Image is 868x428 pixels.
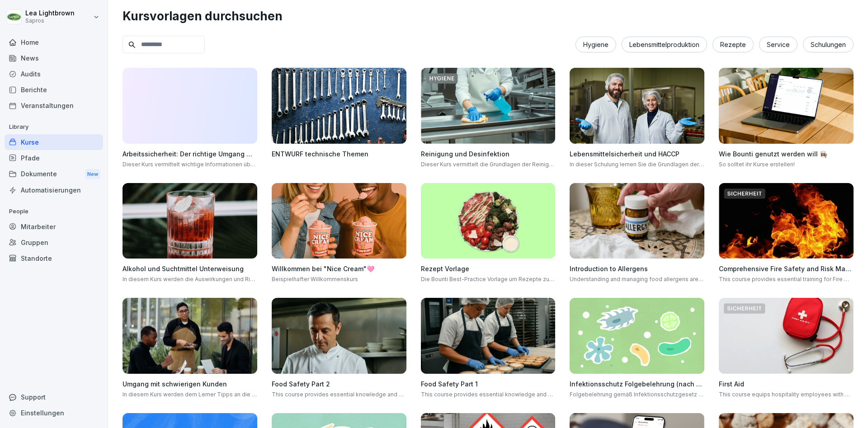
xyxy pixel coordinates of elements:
a: DokumenteNew [5,166,103,183]
p: So solltet ihr Kurse erstellen! [719,160,854,169]
h4: ENTWURF technische Themen [272,149,406,159]
h4: Alkohol und Suchtmittel Unterweisung [123,264,257,273]
a: News [5,50,103,66]
a: Home [5,34,103,50]
a: Kurse [5,134,103,150]
img: bqcw87wt3eaim098drrkbvff.png [719,68,854,144]
a: Einstellungen [5,405,103,421]
img: fznu17m1ob8tvsr7inydjegy.png [272,183,406,259]
img: np8timnq3qj8z7jdjwtlli73.png [570,68,704,144]
img: idy8elroa8tdh8pf64fhm0tv.png [272,298,406,374]
p: In diesem Kurs werden dem Lerner Tipps an die Hand gegeben, wie man effektiv mit schwierigen Kund... [123,390,257,399]
a: Berichte [5,82,103,98]
img: b3scv1ka9fo4r8z7pnfn70nb.png [421,183,556,259]
img: ibmq16c03v2u1873hyb2ubud.png [123,298,257,374]
p: Library [5,120,103,134]
a: Veranstaltungen [5,98,103,113]
a: Mitarbeiter [5,219,103,235]
p: This course equips hospitality employees with basic first aid knowledge, empowering them to respo... [719,390,854,399]
a: Pfade [5,150,103,166]
h4: Rezept Vorlage [421,264,556,273]
div: New [85,169,100,179]
h4: Introduction to Allergens [570,264,704,273]
div: Hygiene [576,37,616,52]
p: Understanding and managing food allergens are crucial in the hospitality industry to ensure the s... [570,275,704,283]
p: Folgebelehrung gemäß Infektionsschutzgesetz §43 IfSG. Diese Schulung ist nur gültig in Kombinatio... [570,390,704,399]
div: Schulungen [803,37,854,52]
p: Dieser Kurs vermittelt die Grundlagen der Reinigung und Desinfektion in der Lebensmittelproduktion. [421,160,556,169]
div: Support [5,389,103,405]
img: ovcsqbf2ewum2utvc3o527vw.png [719,298,854,374]
p: Lea Lightbrown [25,9,75,17]
div: Dokumente [5,166,103,183]
p: Die Bounti Best-Practice Vorlage um Rezepte zu vermitteln. Anschaulich, einfach und spielerisch. 🥗 [421,275,556,283]
h4: Wie Bounti genutzt werden will 👩🏽‍🍳 [719,149,854,159]
p: Beispielhafter Willkommenskurs [272,275,406,283]
h4: Arbeitssicherheit: Der richtige Umgang mit Leitern [123,149,257,159]
img: hqs2rtymb8uaablm631q6ifx.png [421,68,556,144]
p: In diesem Kurs werden die Auswirkungen und Risiken von Alkohol, Rauchen, Medikamenten und Drogen ... [123,275,257,283]
h1: Kursvorlagen durchsuchen [123,7,854,25]
p: In dieser Schulung lernen Sie die Grundlagen der Lebensmittelsicherheit und des HACCP-Systems ken... [570,160,704,169]
p: This course provides essential training for Fire Marshals, covering fire safety risk assessment, ... [719,275,854,283]
img: avf411n1bhv9ruv8z14opfmr.png [272,68,406,144]
h4: Food Safety Part 1 [421,379,556,389]
p: Dieser Kurs vermittelt wichtige Informationen über den sicheren Umgang mit Leitern, um Arbeitsunf... [123,160,257,169]
h4: Comprehensive Fire Safety and Risk Management [719,264,854,273]
img: tgff07aey9ahi6f4hltuk21p.png [570,298,704,374]
h4: Infektionsschutz Folgebelehrung (nach §43 IfSG) [570,379,704,389]
a: Audits [5,66,103,82]
p: This course provides essential knowledge and practical steps to ensure food safety and hygiene in... [272,390,406,399]
img: foxua5kpv17jml0j7mk1esed.png [719,183,854,259]
h4: Willkommen bei "Nice Cream"🩷 [272,264,406,273]
a: Gruppen [5,235,103,250]
h4: Food Safety Part 2 [272,379,406,389]
div: Lebensmittelproduktion [622,37,707,52]
h4: Lebensmittelsicherheit und HACCP [570,149,704,159]
a: Standorte [5,250,103,266]
p: This course provides essential knowledge and practical steps to ensure food safety and hygiene in... [421,390,556,399]
h4: Umgang mit schwierigen Kunden [123,379,257,389]
img: azkf4rt9fjv8ktem2r20o1ft.png [421,298,556,374]
h4: Reinigung und Desinfektion [421,149,556,159]
img: dxikevl05c274fqjcx4fmktu.png [570,183,704,259]
div: Rezepte [712,37,754,52]
img: r9f294wq4cndzvq6mzt1bbrd.png [123,183,257,259]
div: Service [759,37,797,52]
p: People [5,204,103,219]
h4: First Aid [719,379,854,389]
p: Sapros [25,18,75,24]
a: Automatisierungen [5,182,103,198]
